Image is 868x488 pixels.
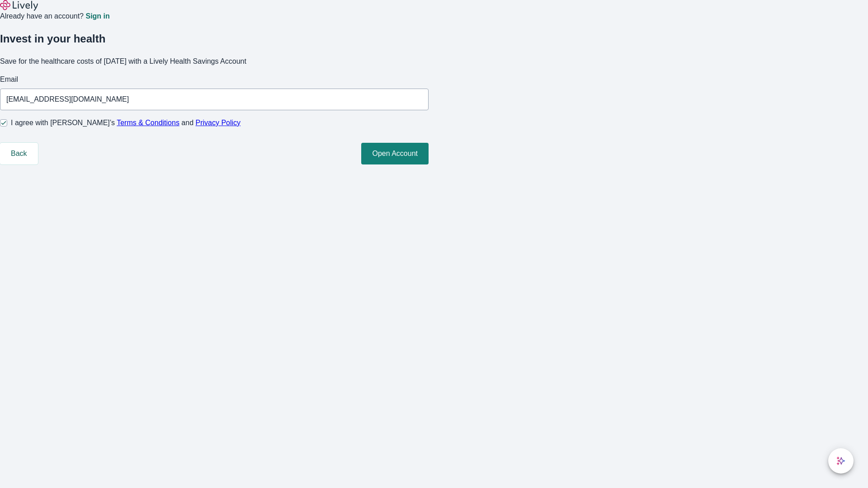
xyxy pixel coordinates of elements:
span: I agree with [PERSON_NAME]’s and [11,117,241,128]
a: Privacy Policy [196,119,241,127]
a: Sign in [85,13,109,20]
button: Open Account [361,143,429,164]
svg: Lively AI Assistant [836,456,845,465]
button: chat [828,448,854,474]
a: Terms & Conditions [117,119,179,127]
